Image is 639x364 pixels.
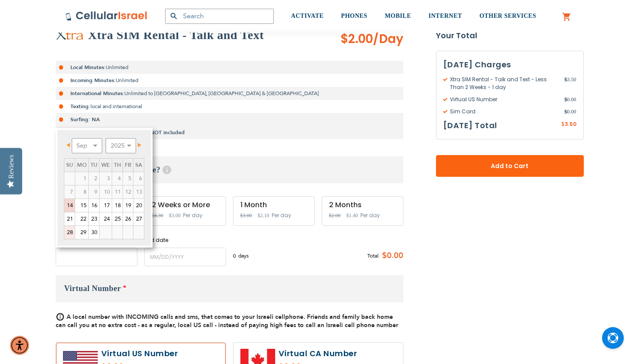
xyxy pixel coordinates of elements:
[64,199,75,212] a: 14
[101,161,110,169] span: Wednesday
[443,76,564,91] span: Xtra SIM Rental - Talk and Text - Less Than 2 Weeks - 1 day
[240,201,307,209] div: 1 Month
[132,139,143,150] a: Next
[89,172,99,185] span: 2
[183,212,203,219] span: Per day
[133,185,144,199] span: 13
[429,13,462,19] span: INTERNET
[443,58,576,71] h3: [DATE] Charges
[64,226,75,239] a: 28
[123,199,133,212] a: 19
[72,138,102,153] select: Select month
[56,156,403,183] h3: When do you need service?
[70,90,124,97] strong: International Minutes:
[135,161,142,169] span: Saturday
[152,201,219,209] div: 2 Weeks or More
[64,212,75,225] a: 21
[152,212,163,218] span: $4.30
[56,74,403,87] li: Unlimited
[89,212,99,225] a: 23
[133,212,144,225] a: 27
[75,172,88,185] span: 1
[70,64,106,71] strong: Local Minutes:
[443,119,497,132] h3: [DATE] Total
[138,143,141,147] span: Next
[385,13,411,19] span: MOBILE
[88,26,264,44] h2: Xtra SIM Rental - Talk and Text
[238,252,249,260] span: days
[564,96,576,103] span: 0.00
[564,76,567,83] span: $
[65,139,76,150] a: Prev
[75,185,88,199] span: 8
[66,161,73,169] span: Sunday
[100,199,112,212] a: 17
[100,185,112,199] span: 10
[64,185,75,199] span: 7
[565,120,576,128] span: 3.50
[125,161,131,169] span: Friday
[112,212,123,225] a: 25
[112,199,123,212] a: 18
[112,185,123,199] span: 11
[291,13,324,19] span: ACTIVATE
[64,284,121,293] span: Virtual Number
[465,162,555,171] span: Add to Cart
[56,100,403,113] li: local and international
[443,96,564,103] span: Virtual US Number
[360,212,380,219] span: Per day
[114,161,121,169] span: Thursday
[373,30,403,48] span: /Day
[561,121,565,129] span: $
[89,199,99,212] a: 16
[564,76,576,91] span: 3.50
[77,161,87,169] span: Monday
[367,252,379,260] span: Total
[341,13,368,19] span: PHONES
[67,143,70,147] span: Prev
[346,212,358,218] span: $1.40
[123,185,133,199] span: 12
[100,172,112,185] span: 3
[329,201,396,209] div: 2 Months
[233,252,238,260] span: 0
[89,226,99,239] a: 30
[56,30,84,41] img: Xtra SIM Rental - Talk and Text
[436,155,584,177] button: Add to Cart
[272,212,291,219] span: Per day
[340,30,403,48] span: $2.00
[163,165,171,174] span: Help
[65,11,148,21] img: Cellular Israel Logo
[165,9,274,24] input: Search
[70,103,90,110] strong: Texting:
[89,185,99,199] span: 9
[75,212,88,225] a: 22
[112,172,123,185] span: 4
[56,313,398,329] span: A local number with INCOMING calls and sms, that comes to your Israeli cellphone. Friends and fam...
[75,226,88,239] a: 29
[123,212,133,225] a: 26
[56,248,137,266] input: MM/DD/YYYY
[479,13,536,19] span: OTHER SERVICES
[90,161,97,169] span: Tuesday
[123,172,133,185] span: 5
[258,212,270,218] span: $2.10
[564,108,567,116] span: $
[56,61,403,74] li: Unlimited
[133,199,144,212] a: 20
[106,138,136,153] select: Select year
[75,199,88,212] a: 15
[7,155,15,179] div: Reviews
[144,236,226,244] label: End date
[436,29,584,42] strong: Your Total
[70,116,100,123] strong: Surfing: NA
[564,108,576,116] span: 0.00
[329,212,341,218] span: $2.00
[443,108,564,116] span: Sim Card
[56,87,403,100] li: Unlimited to [GEOGRAPHIC_DATA], [GEOGRAPHIC_DATA] & [GEOGRAPHIC_DATA]
[379,249,403,262] span: $0.00
[133,172,144,185] span: 6
[240,212,252,218] span: $3.00
[144,248,226,266] input: MM/DD/YYYY
[169,212,181,218] span: $3.00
